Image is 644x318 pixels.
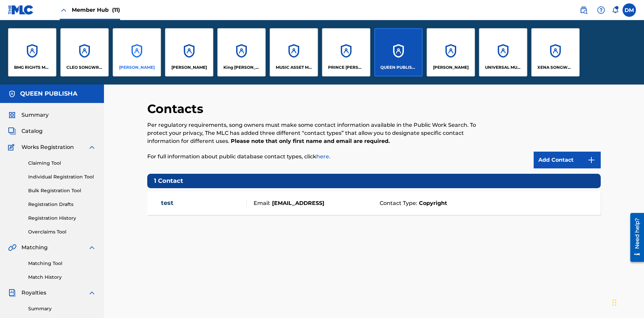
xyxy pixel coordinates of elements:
span: Works Registration [21,143,74,151]
img: MLC Logo [8,5,34,15]
strong: [EMAIL_ADDRESS] [270,199,324,207]
p: PRINCE MCTESTERSON [328,64,365,70]
p: UNIVERSAL MUSIC PUB GROUP [485,64,522,70]
iframe: Chat Widget [610,286,644,318]
p: BMG RIGHTS MANAGEMENT US, LLC [14,64,51,70]
div: Drag [612,293,616,313]
span: Summary [21,111,49,119]
div: Notifications [612,7,619,13]
a: Individual Registration Tool [28,173,96,180]
a: Accounts[PERSON_NAME] [427,28,475,76]
div: Help [594,3,608,17]
img: Accounts [8,90,16,98]
p: King McTesterson [223,64,260,70]
img: Summary [8,111,16,119]
a: Registration Drafts [28,201,96,208]
span: Matching [21,244,48,252]
p: Per regulatory requirements, song owners must make some contact information available in the Publ... [147,121,496,145]
a: AccountsQUEEN PUBLISHA [374,28,423,76]
h5: QUEEN PUBLISHA [20,90,77,98]
a: Accounts[PERSON_NAME] [165,28,213,76]
div: Contact Type: [376,199,592,207]
p: EYAMA MCSINGER [171,64,207,70]
a: Public Search [577,3,590,17]
a: Match History [28,274,96,281]
span: (11) [112,7,120,13]
a: CatalogCatalog [8,127,43,135]
strong: Please note that only first name and email are required. [231,138,390,144]
a: test [161,199,173,207]
img: Works Registration [8,143,17,151]
a: AccountsMUSIC ASSET MANAGEMENT (MAM) [270,28,318,76]
p: For full information about public database contact types, click [147,153,496,161]
a: Registration History [28,215,96,222]
p: XENA SONGWRITER [537,64,574,70]
a: Bulk Registration Tool [28,187,96,194]
a: Summary [28,305,96,312]
img: expand [88,289,96,297]
h5: 1 Contact [147,174,601,188]
a: AccountsUNIVERSAL MUSIC PUB GROUP [479,28,527,76]
img: Catalog [8,127,16,135]
strong: Copyright [417,199,447,207]
a: Matching Tool [28,260,96,267]
a: Claiming Tool [28,160,96,167]
a: AccountsCLEO SONGWRITER [60,28,109,76]
img: Royalties [8,289,16,297]
p: RONALD MCTESTERSON [433,64,469,70]
p: CLEO SONGWRITER [66,64,103,70]
img: expand [88,244,96,252]
img: 9d2ae6d4665cec9f34b9.svg [587,156,595,164]
img: Close [60,6,68,14]
div: User Menu [623,3,636,17]
a: AccountsKing [PERSON_NAME] [217,28,266,76]
span: Member Hub [72,6,120,14]
a: Accounts[PERSON_NAME] [113,28,161,76]
a: here. [316,153,330,160]
p: MUSIC ASSET MANAGEMENT (MAM) [276,64,312,70]
a: AccountsPRINCE [PERSON_NAME] [322,28,370,76]
a: AccountsBMG RIGHTS MANAGEMENT US, LLC [8,28,56,76]
img: Matching [8,244,16,252]
a: Add Contact [534,152,601,168]
p: QUEEN PUBLISHA [380,64,417,70]
span: Royalties [21,289,46,297]
p: ELVIS COSTELLO [119,64,155,70]
img: search [580,6,588,14]
span: Catalog [21,127,43,135]
a: SummarySummary [8,111,49,119]
h2: Contacts [147,101,207,116]
iframe: Resource Center [625,210,644,265]
img: help [597,6,605,14]
img: expand [88,143,96,151]
a: AccountsXENA SONGWRITER [531,28,580,76]
a: Overclaims Tool [28,228,96,235]
div: Email: [247,199,376,207]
